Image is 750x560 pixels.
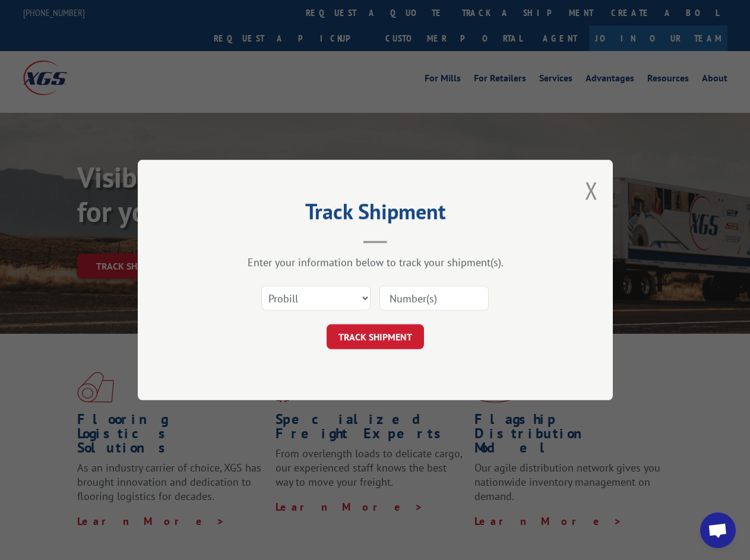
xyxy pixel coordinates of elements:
h2: Track Shipment [197,203,553,226]
input: Number(s) [379,286,489,311]
div: Enter your information below to track your shipment(s). [197,255,553,269]
button: Close modal [585,175,598,206]
button: TRACK SHIPMENT [327,324,424,349]
div: Open chat [700,512,736,548]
